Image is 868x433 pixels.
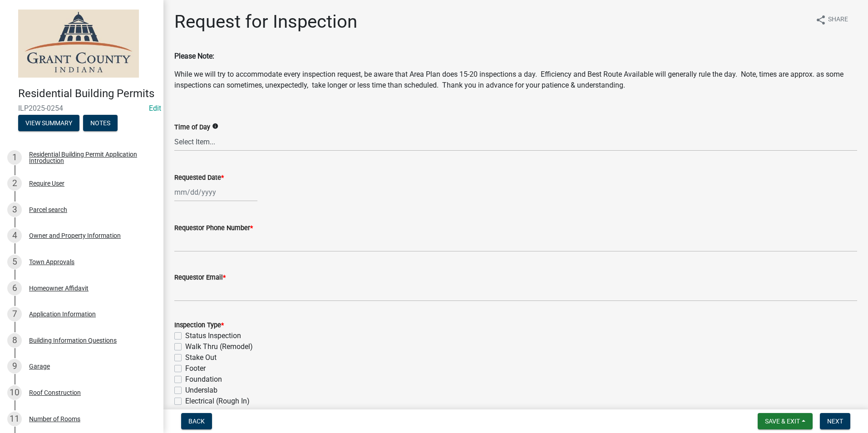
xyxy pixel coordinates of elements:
[29,363,50,369] div: Garage
[828,15,848,25] span: Share
[29,232,121,239] div: Owner and Property Information
[18,104,145,113] span: ILP2025-0254
[7,359,22,374] div: 9
[29,311,96,317] div: Application Information
[212,123,218,129] i: info
[29,285,89,291] div: Homeowner Affidavit
[18,87,156,100] h4: Residential Building Permits
[29,151,149,164] div: Residential Building Permit Application Introduction
[765,418,800,425] span: Save & Exit
[83,115,118,131] button: Notes
[827,418,843,425] span: Next
[83,120,118,127] wm-modal-confirm: Notes
[174,183,257,202] input: mm/dd/yyyy
[7,150,22,165] div: 1
[185,396,250,407] label: Electrical (Rough In)
[181,413,212,429] button: Back
[174,322,224,329] label: Inspection Type
[188,418,205,425] span: Back
[7,412,22,426] div: 11
[185,385,217,396] label: Underslab
[29,337,117,344] div: Building Information Questions
[7,385,22,400] div: 10
[174,124,210,131] label: Time of Day
[7,281,22,295] div: 6
[820,413,850,429] button: Next
[29,259,74,265] div: Town Approvals
[174,275,226,281] label: Requestor Email
[149,104,161,113] wm-modal-confirm: Edit Application Number
[758,413,813,429] button: Save & Exit
[29,389,81,396] div: Roof Construction
[18,10,139,78] img: Grant County, Indiana
[185,374,222,385] label: Foundation
[7,307,22,321] div: 7
[29,207,67,213] div: Parcel search
[174,11,357,33] h1: Request for Inspection
[185,352,217,363] label: Stake Out
[185,363,206,374] label: Footer
[29,180,64,187] div: Require User
[185,341,253,352] label: Walk Thru (Remodel)
[149,104,161,113] a: Edit
[7,333,22,348] div: 8
[29,416,80,422] div: Number of Rooms
[174,69,857,91] p: While we will try to accommodate every inspection request, be aware that Area Plan does 15-20 ins...
[7,255,22,269] div: 5
[815,15,826,25] i: share
[18,115,79,131] button: View Summary
[174,52,214,60] strong: Please Note:
[7,228,22,243] div: 4
[174,225,253,231] label: Requestor Phone Number
[174,175,224,181] label: Requested Date
[185,330,241,341] label: Status Inspection
[7,202,22,217] div: 3
[7,176,22,191] div: 2
[18,120,79,127] wm-modal-confirm: Summary
[808,11,855,29] button: shareShare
